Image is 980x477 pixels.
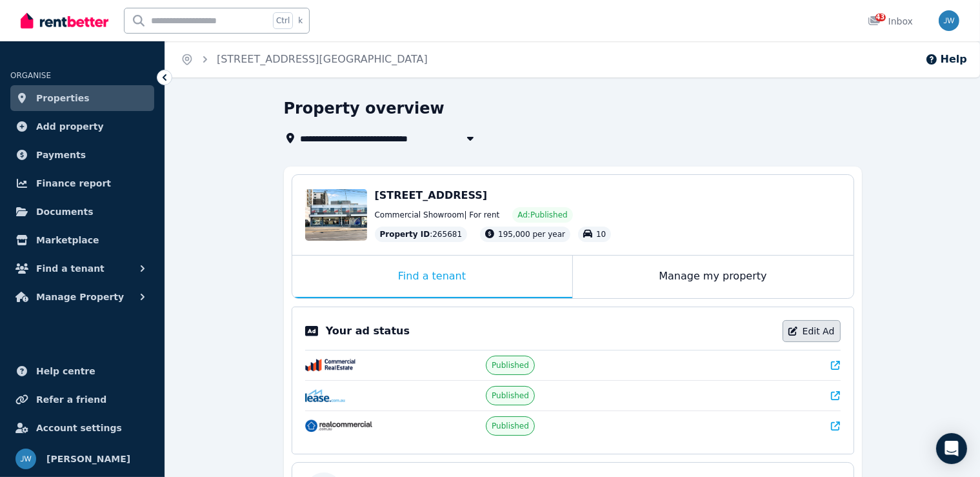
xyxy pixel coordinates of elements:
span: Ctrl [273,12,293,29]
nav: Breadcrumb [165,41,443,77]
img: Lease.com.au [305,389,346,402]
div: Inbox [868,15,913,28]
img: CommercialRealEstate.com.au [305,359,356,372]
a: Marketplace [10,227,154,253]
span: Documents [36,204,94,219]
span: Published [492,421,529,431]
a: Account settings [10,415,154,441]
button: Help [925,52,967,67]
a: Refer a friend [10,387,154,412]
span: Help centre [36,363,95,379]
a: Payments [10,142,154,168]
img: Jun Wang [15,449,36,469]
span: Ad: Published [517,210,567,220]
a: Add property [10,114,154,139]
span: Published [492,360,529,370]
button: Find a tenant [10,256,154,281]
span: k [298,15,303,26]
div: Manage my property [573,256,854,298]
span: [STREET_ADDRESS] [375,189,488,201]
span: ORGANISE [10,71,51,80]
div: Find a tenant [292,256,572,298]
h1: Property overview [284,98,445,119]
span: Manage Property [36,289,124,305]
a: Properties [10,85,154,111]
span: 10 [596,230,606,239]
span: Properties [36,90,90,106]
button: Manage Property [10,284,154,310]
a: Documents [10,199,154,225]
span: Published [492,391,529,401]
span: Find a tenant [36,261,105,276]
img: RentBetter [21,11,108,30]
span: [PERSON_NAME] [46,451,130,467]
p: Your ad status [326,323,410,339]
img: Jun Wang [939,10,959,31]
span: Marketplace [36,232,99,248]
div: : 265681 [375,227,468,242]
div: Open Intercom Messenger [936,433,967,464]
span: Finance report [36,176,111,191]
span: 195,000 per year [498,230,565,239]
span: Payments [36,147,86,163]
span: Add property [36,119,104,134]
a: Help centre [10,358,154,384]
a: [STREET_ADDRESS][GEOGRAPHIC_DATA] [217,53,428,65]
span: Account settings [36,420,122,436]
a: Finance report [10,170,154,196]
span: Property ID [380,229,430,239]
img: RealCommercial.com.au [305,420,372,432]
a: Edit Ad [783,320,841,342]
span: Refer a friend [36,392,106,407]
span: Commercial Showroom | For rent [375,210,500,220]
span: 43 [875,14,886,21]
